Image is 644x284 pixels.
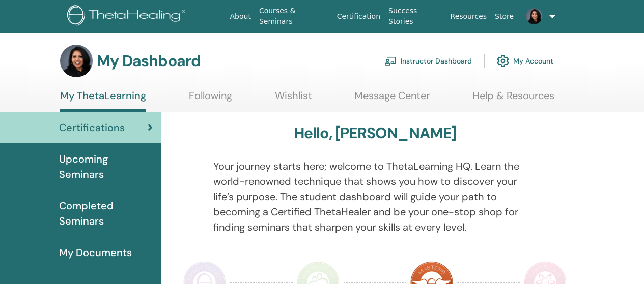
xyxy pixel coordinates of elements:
span: Upcoming Seminars [59,151,153,182]
a: My Account [497,50,553,72]
a: Resources [446,7,491,26]
span: Completed Seminars [59,198,153,229]
a: About [226,7,255,26]
img: default.jpg [60,45,93,77]
img: default.jpg [526,8,542,24]
img: cog.svg [497,52,509,70]
a: Message Center [354,89,430,109]
a: Following [189,89,232,109]
a: Certification [333,7,384,26]
a: Courses & Seminars [255,2,333,31]
img: logo.png [67,5,189,28]
img: chalkboard-teacher.svg [384,56,397,66]
a: Success Stories [384,2,446,31]
a: Instructor Dashboard [384,50,472,72]
a: Help & Resources [472,89,554,109]
h3: My Dashboard [97,52,201,70]
p: Your journey starts here; welcome to ThetaLearning HQ. Learn the world-renowned technique that sh... [213,159,537,235]
a: Store [491,7,518,26]
span: Certifications [59,120,125,135]
a: Wishlist [275,89,312,109]
span: My Documents [59,245,132,260]
a: My ThetaLearning [60,89,146,112]
h3: Hello, [PERSON_NAME] [294,124,457,142]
